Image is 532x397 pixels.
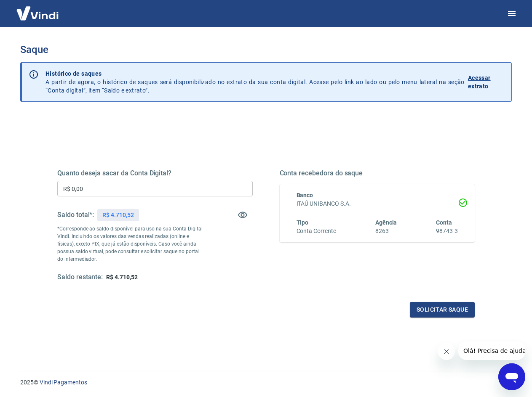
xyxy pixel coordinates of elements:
span: Agência [375,219,397,226]
span: Banco [297,192,313,198]
span: Olá! Precisa de ajuda? [5,6,71,13]
h6: 8263 [375,227,397,236]
p: Histórico de saques [45,69,465,78]
h5: Quanto deseja sacar da Conta Digital? [57,169,253,177]
iframe: Botão para abrir a janela de mensagens [498,363,525,390]
p: A partir de agora, o histórico de saques será disponibilizado no extrato da sua conta digital. Ac... [45,69,465,95]
p: Acessar extrato [468,74,505,90]
span: Conta [436,219,452,226]
h6: ITAÚ UNIBANCO S.A. [297,199,458,208]
iframe: Fechar mensagem [438,343,455,360]
h6: 98743-3 [436,227,458,236]
h6: Conta Corrente [297,227,336,236]
img: Vindi [10,0,65,26]
span: Tipo [297,219,309,226]
p: R$ 4.710,52 [102,211,134,220]
a: Vindi Pagamentos [40,379,87,386]
p: 2025 © [20,378,512,387]
iframe: Mensagem da empresa [458,341,525,360]
h5: Conta recebedora do saque [280,169,475,177]
span: R$ 4.710,52 [106,274,137,281]
button: Solicitar saque [410,302,475,318]
h5: Saldo restante: [57,273,103,282]
a: Acessar extrato [468,69,505,95]
h5: Saldo total*: [57,211,94,219]
h3: Saque [20,44,512,56]
p: *Corresponde ao saldo disponível para uso na sua Conta Digital Vindi. Incluindo os valores das ve... [57,225,204,263]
